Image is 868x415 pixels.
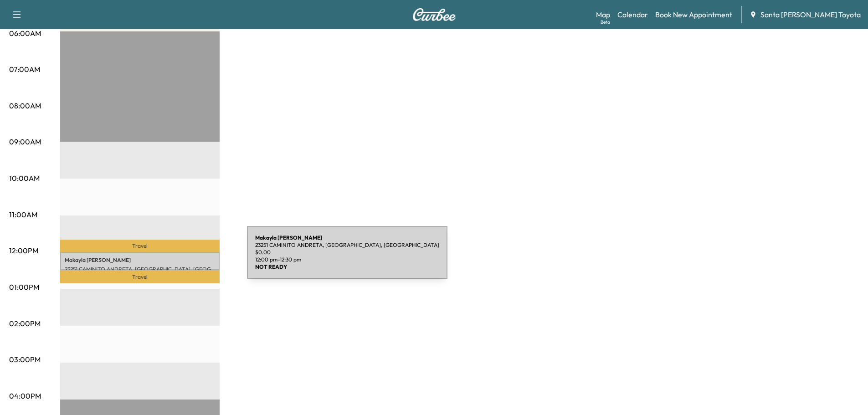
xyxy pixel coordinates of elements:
p: 09:00AM [9,136,41,147]
p: 02:00PM [9,318,41,329]
p: 10:00AM [9,173,40,184]
p: 01:00PM [9,282,39,292]
span: Santa [PERSON_NAME] Toyota [760,9,861,20]
img: Curbee Logo [412,8,456,21]
p: Makayla [PERSON_NAME] [65,256,215,264]
p: 06:00AM [9,28,41,39]
div: Beta [601,19,610,26]
a: Book New Appointment [655,9,732,20]
p: Travel [60,240,220,252]
a: MapBeta [596,9,610,20]
p: 07:00AM [9,64,40,75]
a: Calendar [617,9,648,20]
p: 08:00AM [9,100,41,111]
p: 11:00AM [9,209,37,220]
p: 03:00PM [9,354,41,365]
p: 12:00PM [9,245,38,256]
p: 23251 CAMINITO ANDRETA, [GEOGRAPHIC_DATA], [GEOGRAPHIC_DATA] [65,266,215,273]
p: Travel [60,270,220,283]
p: 04:00PM [9,390,41,401]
